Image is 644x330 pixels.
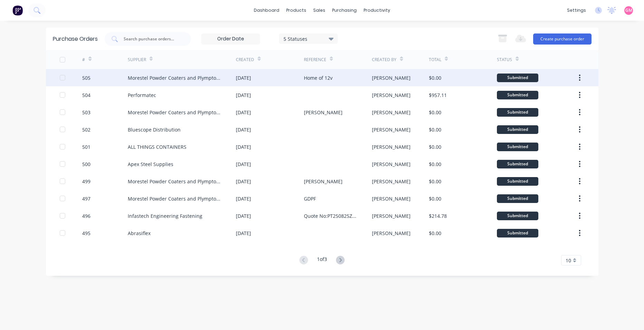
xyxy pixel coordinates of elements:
div: $0.00 [429,74,441,81]
div: Apex Steel Supplies [128,161,173,168]
div: [PERSON_NAME] [372,230,411,237]
div: Submitted [497,160,538,168]
div: [PERSON_NAME] [372,143,411,151]
div: 495 [82,230,90,237]
div: 5 Statuses [283,35,333,42]
div: 496 [82,212,90,220]
div: [PERSON_NAME] [372,161,411,168]
div: settings [564,5,589,16]
div: Morestel Powder Coaters and Plympton Grit Blasting [128,178,222,185]
div: Status [497,57,512,63]
div: Purchase Orders [53,35,98,43]
button: Create purchase order [533,33,592,45]
div: products [283,5,310,16]
div: Morestel Powder Coaters and Plympton Grit Blasting [128,109,222,116]
div: sales [310,5,329,16]
div: 500 [82,161,90,168]
div: 501 [82,143,90,151]
div: Performatec [128,91,156,99]
div: [PERSON_NAME] [372,212,411,220]
div: [DATE] [236,91,251,99]
div: Bluescope Distribution [128,126,181,133]
a: dashboard [250,5,283,16]
div: $214.78 [429,212,447,220]
div: [DATE] [236,109,251,116]
div: [PERSON_NAME] [372,126,411,133]
span: GM [625,7,632,13]
div: [PERSON_NAME] [372,109,411,116]
div: Abrasiflex [128,230,151,237]
div: Submitted [497,108,538,117]
div: Supplier [128,57,146,63]
div: [DATE] [236,195,251,202]
div: [PERSON_NAME] [304,178,343,185]
div: Home of 12v [304,74,333,81]
div: 505 [82,74,90,81]
div: 504 [82,91,90,99]
div: [DATE] [236,212,251,220]
div: [DATE] [236,126,251,133]
div: purchasing [329,5,360,16]
div: Total [429,57,441,63]
input: Search purchase orders... [123,36,180,42]
input: Order Date [202,34,260,44]
div: [PERSON_NAME] [372,195,411,202]
div: [DATE] [236,143,251,151]
div: [DATE] [236,230,251,237]
div: [PERSON_NAME] [304,109,343,116]
div: ALL THINGS CONTAINERS [128,143,186,151]
div: GDPF [304,195,316,202]
div: [PERSON_NAME] [372,74,411,81]
div: Quote No:PT250825ZENITH [304,212,358,220]
div: Submitted [497,212,538,220]
div: $0.00 [429,178,441,185]
div: 499 [82,178,90,185]
div: [DATE] [236,74,251,81]
div: 503 [82,109,90,116]
div: [PERSON_NAME] [372,91,411,99]
div: 502 [82,126,90,133]
div: Morestel Powder Coaters and Plympton Grit Blasting [128,74,222,81]
div: $0.00 [429,126,441,133]
div: $0.00 [429,230,441,237]
div: Submitted [497,194,538,203]
div: Created By [372,57,396,63]
span: 10 [566,257,571,264]
div: [PERSON_NAME] [372,178,411,185]
div: $0.00 [429,195,441,202]
div: Reference [304,57,326,63]
div: Submitted [497,91,538,99]
div: Created [236,57,254,63]
div: Submitted [497,74,538,82]
div: productivity [360,5,394,16]
div: $957.11 [429,91,447,99]
div: 497 [82,195,90,202]
div: Submitted [497,143,538,151]
div: $0.00 [429,143,441,151]
div: [DATE] [236,161,251,168]
div: [DATE] [236,178,251,185]
div: $0.00 [429,109,441,116]
div: $0.00 [429,161,441,168]
div: Morestel Powder Coaters and Plympton Grit Blasting [128,195,222,202]
div: Submitted [497,177,538,186]
div: Submitted [497,229,538,237]
div: # [82,57,85,63]
div: 1 of 3 [317,255,327,265]
div: Infastech Engineering Fastening [128,212,202,220]
div: Submitted [497,125,538,134]
img: Factory [12,5,23,16]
